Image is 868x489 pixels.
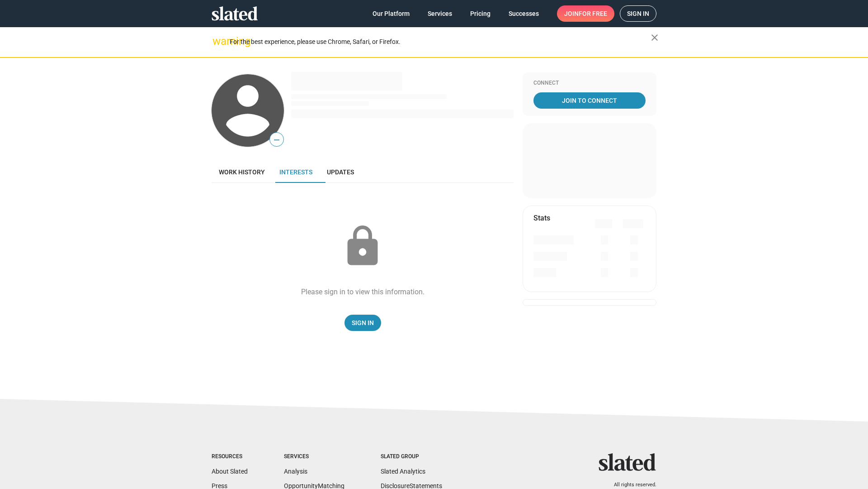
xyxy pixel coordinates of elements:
[509,5,539,22] span: Successes
[284,453,344,460] div: Services
[564,5,607,22] span: Join
[212,468,248,475] a: About Slated
[501,5,546,22] a: Successes
[212,36,223,47] mat-icon: warning
[463,5,498,22] a: Pricing
[272,161,320,183] a: Interests
[219,168,265,176] span: Work history
[212,161,272,183] a: Work history
[533,213,550,223] mat-card-title: Stats
[649,32,660,43] mat-icon: close
[279,168,312,176] span: Interests
[344,315,381,331] a: Sign In
[420,5,459,22] a: Services
[320,161,361,183] a: Updates
[533,80,646,87] div: Connect
[627,6,649,21] span: Sign in
[327,168,354,176] span: Updates
[535,92,644,109] span: Join To Connect
[579,5,607,22] span: for free
[284,468,307,475] a: Analysis
[212,453,248,460] div: Resources
[557,5,614,22] a: Joinfor free
[340,224,385,269] mat-icon: lock
[381,453,442,460] div: Slated Group
[230,36,651,48] div: For the best experience, please use Chrome, Safari, or Firefox.
[365,5,417,22] a: Our Platform
[373,5,410,22] span: Our Platform
[533,92,646,109] a: Join To Connect
[428,5,452,22] span: Services
[470,5,491,22] span: Pricing
[620,5,656,22] a: Sign in
[381,468,425,475] a: Slated Analytics
[301,287,425,297] div: Please sign in to view this information.
[270,134,283,146] span: —
[352,315,374,331] span: Sign In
